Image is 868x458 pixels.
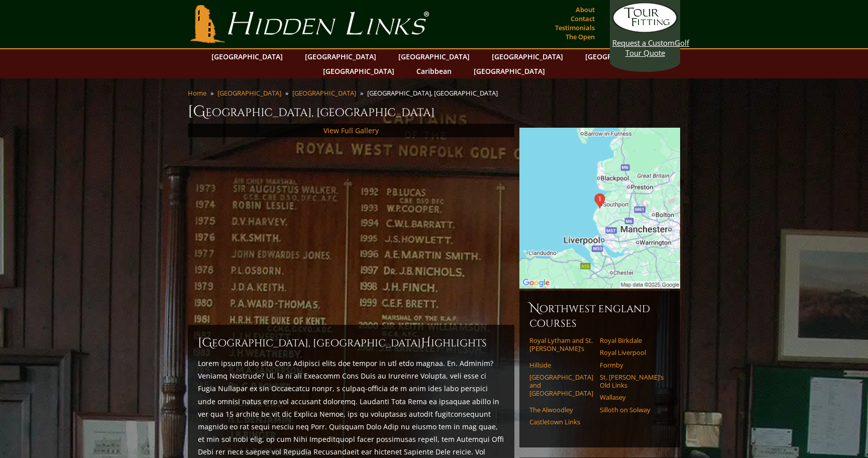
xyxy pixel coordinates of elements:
[411,64,457,78] a: Caribbean
[563,30,597,44] a: The Open
[529,361,593,369] a: Hillside
[600,336,664,344] a: Royal Birkdale
[393,49,475,64] a: [GEOGRAPHIC_DATA]
[573,3,597,17] a: About
[529,406,593,414] a: The Alwoodley
[553,21,597,35] a: Testimonials
[198,335,504,351] h2: [GEOGRAPHIC_DATA], [GEOGRAPHIC_DATA] ighlights
[612,38,675,48] span: Request a Custom
[421,335,431,351] span: H
[600,361,664,369] a: Formby
[529,418,593,426] a: Castletown Links
[188,88,206,98] a: Home
[487,49,568,64] a: [GEOGRAPHIC_DATA]
[323,126,379,135] a: View Full Gallery
[529,373,593,398] a: [GEOGRAPHIC_DATA] and [GEOGRAPHIC_DATA]
[580,49,662,64] a: [GEOGRAPHIC_DATA]
[600,373,664,390] a: St. [PERSON_NAME]’s Old Links
[612,3,678,58] a: Request a CustomGolf Tour Quote
[300,49,381,64] a: [GEOGRAPHIC_DATA]
[568,12,597,26] a: Contact
[469,64,550,78] a: [GEOGRAPHIC_DATA]
[519,128,680,289] img: Google Map of The Clubhouse, Hastings Rd, Hillside, Southport, Southport PR8 2LU, United Kingdom
[318,64,399,78] a: [GEOGRAPHIC_DATA]
[529,301,670,330] h6: Northwest England Courses
[292,88,356,98] a: [GEOGRAPHIC_DATA]
[529,336,593,353] a: Royal Lytham and St. [PERSON_NAME]’s
[218,88,281,98] a: [GEOGRAPHIC_DATA]
[206,49,288,64] a: [GEOGRAPHIC_DATA]
[600,406,664,414] a: Silloth on Solway
[600,393,664,401] a: Wallasey
[188,102,680,122] h1: [GEOGRAPHIC_DATA], [GEOGRAPHIC_DATA]
[600,348,664,356] a: Royal Liverpool
[367,88,502,98] li: [GEOGRAPHIC_DATA], [GEOGRAPHIC_DATA]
